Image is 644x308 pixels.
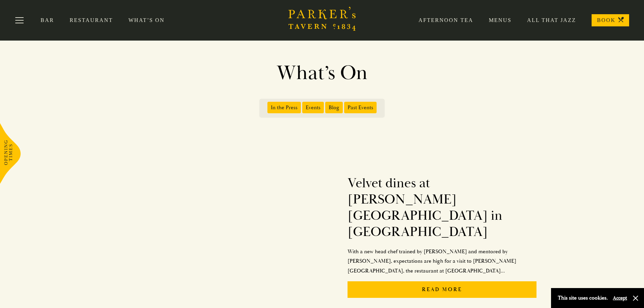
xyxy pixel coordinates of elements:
p: With a new head chef trained by [PERSON_NAME] and mentored by [PERSON_NAME], expectations are hig... [348,247,537,276]
a: Velvet dines at [PERSON_NAME][GEOGRAPHIC_DATA] in [GEOGRAPHIC_DATA]With a new head chef trained b... [118,168,537,303]
p: Read More [348,281,537,298]
h2: Velvet dines at [PERSON_NAME][GEOGRAPHIC_DATA] in [GEOGRAPHIC_DATA] [348,175,537,240]
span: Events [302,102,324,113]
h1: What’s On [129,61,515,85]
button: Accept [613,295,627,301]
span: In the Press [267,102,301,113]
span: Blog [325,102,343,113]
button: Close and accept [632,295,639,302]
span: Past Events [344,102,377,113]
p: This site uses cookies. [558,293,608,303]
